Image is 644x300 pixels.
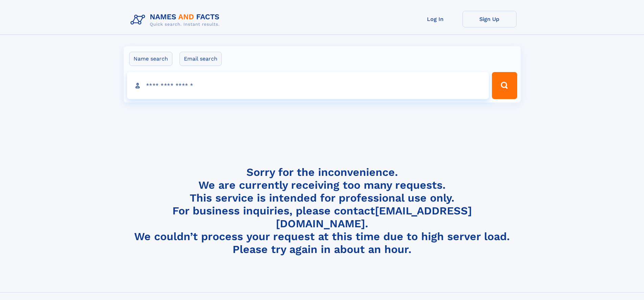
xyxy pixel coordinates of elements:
[276,204,472,230] a: [EMAIL_ADDRESS][DOMAIN_NAME]
[128,11,225,29] img: Logo Names and Facts
[180,52,222,66] label: Email search
[127,72,489,99] input: search input
[128,166,517,256] h4: Sorry for the inconvenience. We are currently receiving too many requests. This service is intend...
[492,72,517,99] button: Search Button
[408,11,462,27] a: Log In
[129,52,172,66] label: Name search
[462,11,517,27] a: Sign Up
